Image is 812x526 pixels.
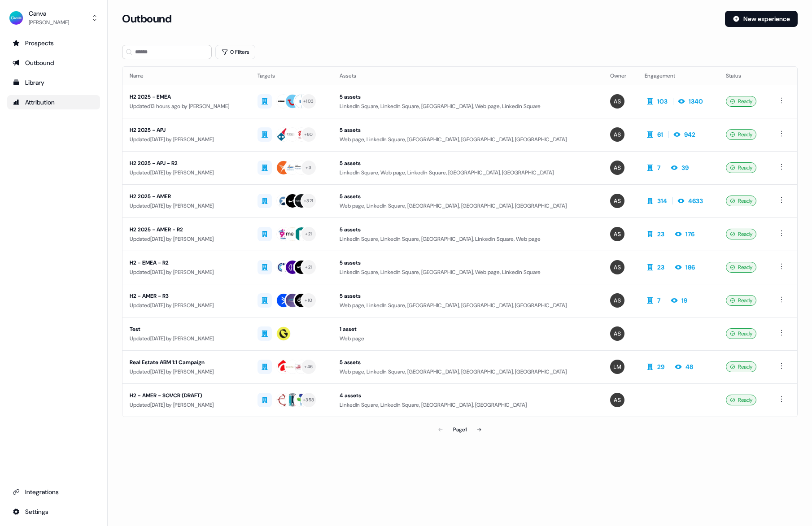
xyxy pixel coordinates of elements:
div: Updated [DATE] by [PERSON_NAME] [130,201,243,210]
div: Ready [726,96,756,107]
div: 7 [657,163,660,172]
div: Page 1 [453,425,467,434]
div: + 358 [303,396,314,404]
div: 61 [657,130,663,139]
div: 7 [657,296,660,305]
div: Ready [726,361,756,372]
div: Web page [340,334,596,343]
div: Ready [726,262,756,273]
div: LinkedIn Square, LinkedIn Square, [GEOGRAPHIC_DATA], Web page, LinkedIn Square [340,102,596,111]
div: 48 [685,362,693,371]
a: Go to templates [7,75,100,90]
div: Attribution [13,98,95,107]
div: 186 [685,263,695,272]
div: Test [130,325,243,334]
div: 5 assets [340,258,596,267]
div: Web page, LinkedIn Square, [GEOGRAPHIC_DATA], [GEOGRAPHIC_DATA], [GEOGRAPHIC_DATA] [340,301,596,310]
th: Targets [250,67,333,85]
div: 29 [657,362,664,371]
div: LinkedIn Square, LinkedIn Square, [GEOGRAPHIC_DATA], [GEOGRAPHIC_DATA] [340,400,596,409]
th: Name [122,67,250,85]
div: Real Estate ABM 1:1 Campaign [130,358,243,367]
img: Anna [610,194,624,208]
div: Ready [726,129,756,140]
div: Updated [DATE] by [PERSON_NAME] [130,334,243,343]
div: + 60 [304,130,313,139]
div: 5 assets [340,192,596,201]
div: Updated [DATE] by [PERSON_NAME] [130,367,243,376]
div: Integrations [13,487,95,496]
th: Engagement [637,67,719,85]
div: + 321 [304,197,313,205]
div: [PERSON_NAME] [29,18,69,27]
a: Go to attribution [7,95,100,109]
div: Web page, LinkedIn Square, [GEOGRAPHIC_DATA], [GEOGRAPHIC_DATA], [GEOGRAPHIC_DATA] [340,201,596,210]
div: Outbound [13,58,95,67]
a: Go to outbound experience [7,56,100,70]
div: Web page, LinkedIn Square, [GEOGRAPHIC_DATA], [GEOGRAPHIC_DATA], [GEOGRAPHIC_DATA] [340,135,596,144]
div: 103 [657,97,668,106]
div: 314 [657,196,667,205]
img: Anna [610,393,624,407]
th: Assets [332,67,603,85]
img: Lauren [610,360,624,374]
div: 19 [681,296,687,305]
a: Go to prospects [7,36,100,50]
div: + 10 [305,296,312,304]
div: 5 assets [340,291,596,300]
div: Prospects [13,39,95,48]
div: Ready [726,196,756,206]
div: 5 assets [340,159,596,168]
div: H2 2025 - APJ - R2 [130,159,243,168]
div: + 3 [306,164,311,172]
div: H2 - AMER - R3 [130,291,243,300]
div: H2 - EMEA - R2 [130,258,243,267]
button: 0 Filters [215,45,255,59]
div: 5 assets [340,126,596,135]
div: 5 assets [340,358,596,367]
div: + 21 [305,230,312,238]
div: + 103 [303,97,314,105]
div: Ready [726,162,756,173]
div: Updated [DATE] by [PERSON_NAME] [130,268,243,277]
button: New experience [725,11,798,27]
div: + 21 [305,263,312,271]
div: Ready [726,295,756,306]
div: LinkedIn Square, Web page, LinkedIn Square, [GEOGRAPHIC_DATA], [GEOGRAPHIC_DATA] [340,168,596,177]
img: Anna [610,161,624,175]
img: Anna [610,293,624,308]
div: Updated [DATE] by [PERSON_NAME] [130,400,243,409]
a: Go to integrations [7,485,100,499]
div: H2 2025 - AMER [130,192,243,201]
div: 23 [657,230,664,239]
div: Ready [726,229,756,239]
h3: Outbound [122,12,171,26]
img: Anna [610,127,624,142]
div: 5 assets [340,225,596,234]
div: Updated [DATE] by [PERSON_NAME] [130,235,243,243]
div: + 46 [304,363,313,371]
button: Canva[PERSON_NAME] [7,7,100,29]
div: Updated [DATE] by [PERSON_NAME] [130,168,243,177]
div: Library [13,78,95,87]
div: LinkedIn Square, LinkedIn Square, [GEOGRAPHIC_DATA], Web page, LinkedIn Square [340,268,596,277]
div: LinkedIn Square, LinkedIn Square, [GEOGRAPHIC_DATA], LinkedIn Square, Web page [340,235,596,243]
div: 5 assets [340,92,596,101]
th: Owner [603,67,637,85]
img: Anna [610,326,624,341]
div: Ready [726,328,756,339]
div: Updated 13 hours ago by [PERSON_NAME] [130,102,243,111]
div: 1340 [689,97,703,106]
div: H2 2025 - AMER - R2 [130,225,243,234]
div: H2 2025 - APJ [130,126,243,135]
img: Anna [610,94,624,109]
div: Updated [DATE] by [PERSON_NAME] [130,301,243,310]
div: 23 [657,263,664,272]
img: Anna [610,227,624,241]
a: Go to integrations [7,504,100,519]
div: Updated [DATE] by [PERSON_NAME] [130,135,243,144]
div: 39 [681,163,689,172]
th: Status [719,67,769,85]
div: H2 - AMER - SOVCR (DRAFT) [130,391,243,400]
div: Ready [726,395,756,405]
